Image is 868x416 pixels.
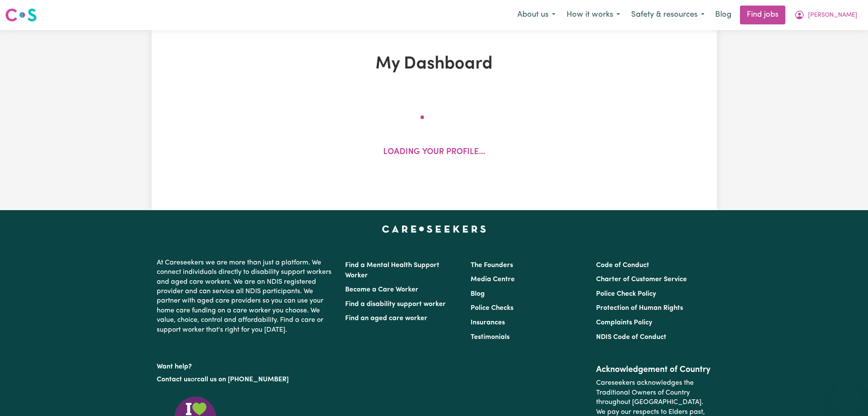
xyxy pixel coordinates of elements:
a: Become a Care Worker [345,286,418,293]
a: Find a disability support worker [345,301,446,308]
a: Blog [471,291,485,297]
p: Want help? [157,359,335,371]
a: Find an aged care worker [345,315,427,322]
p: Loading your profile... [383,146,485,159]
a: Police Checks [471,305,513,312]
a: Code of Conduct [596,262,649,269]
a: Find a Mental Health Support Worker [345,262,439,279]
a: Insurances [471,319,505,326]
a: The Founders [471,262,513,269]
h1: My Dashboard [251,54,617,74]
button: About us [512,6,561,24]
a: Careseekers logo [5,5,37,25]
p: or [157,371,335,388]
a: Charter of Customer Service [596,276,687,283]
a: Contact us [157,376,191,383]
a: Police Check Policy [596,291,656,297]
a: Protection of Human Rights [596,305,683,312]
a: Blog [710,6,737,24]
a: Testimonials [471,334,510,341]
button: How it works [561,6,626,24]
button: My Account [789,6,863,24]
h2: Acknowledgement of Country [596,365,711,375]
a: Find jobs [740,6,785,24]
a: Media Centre [471,276,515,283]
span: [PERSON_NAME] [808,11,857,20]
a: Careseekers home page [382,226,486,232]
button: Safety & resources [626,6,710,24]
p: At Careseekers we are more than just a platform. We connect individuals directly to disability su... [157,255,335,338]
a: call us on [PHONE_NUMBER] [197,376,289,383]
img: Careseekers logo [5,7,37,23]
a: NDIS Code of Conduct [596,334,666,341]
a: Complaints Policy [596,319,652,326]
iframe: Button to launch messaging window [834,382,861,409]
